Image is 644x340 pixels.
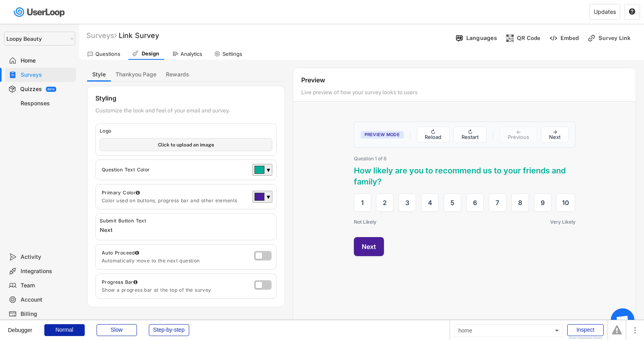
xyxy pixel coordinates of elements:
div: Account [21,296,73,304]
button: Next [354,237,384,256]
div: Primary Color [102,190,249,196]
button: ↻ Reload [417,127,450,142]
div: Preview [301,76,628,87]
div: Submit Button Text [100,218,146,224]
div: Surveys [21,71,73,79]
div: Quizzes [20,85,42,93]
div: Billing [21,310,73,318]
div: Open chat [611,308,635,332]
div: Logo [100,128,276,134]
span: 10 [562,199,569,207]
div: Activity [21,253,73,261]
div: Show responsive boxes [567,336,604,340]
button: Style [87,68,111,82]
div: Home [21,57,73,65]
span: 7 [496,199,499,207]
div: Normal [44,324,85,336]
button: → Next [541,127,569,142]
div: Slow [97,324,137,336]
div: Question 1 of 6 [354,156,576,162]
div: ▼ [266,167,270,175]
div: Surveys [86,31,117,40]
div: Progress Bar [102,279,250,285]
h3: How likely are you to recommend us to your friends and family? [354,165,576,187]
div: Auto Proceed [102,250,250,256]
div: Step-by-step [149,324,189,336]
img: ShopcodesMajor.svg [506,34,514,42]
div: Languages [466,34,497,42]
div: BETA [47,88,55,91]
span: 5 [450,199,454,207]
div: Question Text Color [102,167,249,173]
div: Customize the look and feel of your email and survey. [95,107,230,118]
span: Very Likely [465,220,576,224]
span: 8 [518,199,522,207]
span: 2 [383,199,387,207]
button: Rewards [161,68,194,82]
text:  [629,8,635,15]
img: LinkMinor.svg [587,34,596,42]
div: Inspect [567,324,604,336]
span: 4 [428,199,432,207]
span: 9 [541,199,545,207]
div: Live preview of how your survey looks to users [301,89,575,99]
div: Analytics [180,51,202,57]
img: EmbedMinor.svg [549,34,558,42]
span: Preview Mode [361,131,404,139]
div: ▼ [266,194,270,201]
div: QR Code [517,34,541,42]
div: Styling [95,94,116,105]
div: Automatically move to the next question [102,258,250,264]
button: Thankyou Page [111,68,161,82]
img: userloop-logo-01.svg [12,4,68,20]
button: ← Previous [500,127,537,142]
font: Link Survey [119,31,159,40]
span: Not Likely [354,220,465,224]
div: Color used on buttons, progress bar and other elements [102,198,249,204]
button: ↻ Restart [454,127,487,142]
div: home [454,324,563,337]
span: 3 [405,199,409,207]
div: Survey Link [598,34,638,42]
div: Debugger [8,320,32,333]
div: Show a progress bar at the top of the survey [102,287,250,293]
div: Questions [95,51,120,57]
img: Language%20Icon.svg [455,34,464,42]
div: Updates [594,9,616,15]
button:  [629,8,636,15]
div: Design [141,50,160,57]
div: Team [21,282,73,289]
span: 6 [473,199,477,207]
div: Responses [21,100,73,107]
div: Integrations [21,268,73,275]
span: 1 [361,199,364,207]
div: Embed [560,34,579,42]
div: Settings [222,51,242,57]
